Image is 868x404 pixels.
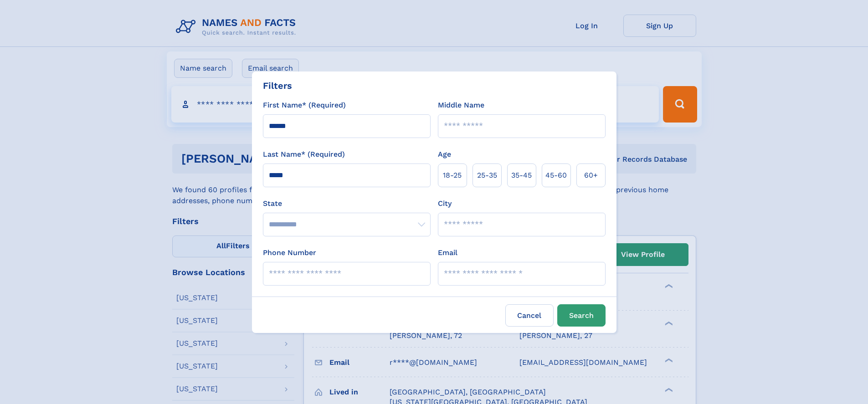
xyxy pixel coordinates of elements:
label: Email [438,247,457,258]
label: First Name* (Required) [263,100,346,111]
label: State [263,198,431,209]
span: 45‑60 [545,170,567,181]
label: Phone Number [263,247,316,258]
span: 35‑45 [511,170,532,181]
label: Middle Name [438,100,484,111]
label: Cancel [505,304,554,327]
label: City [438,198,452,209]
div: Filters [263,79,292,92]
span: 25‑35 [477,170,497,181]
label: Age [438,149,451,160]
span: 60+ [584,170,598,181]
button: Search [557,304,606,327]
label: Last Name* (Required) [263,149,345,160]
span: 18‑25 [443,170,462,181]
